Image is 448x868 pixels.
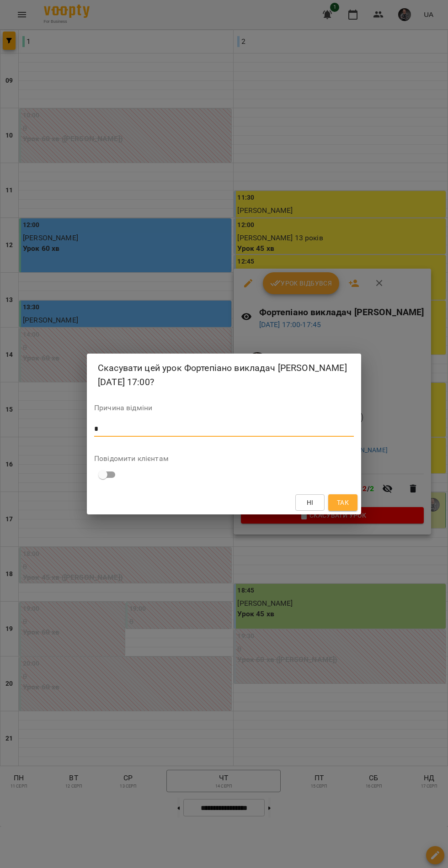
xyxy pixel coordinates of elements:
span: Так [337,497,349,508]
span: Ні [307,497,314,508]
button: Так [328,494,357,511]
h2: Скасувати цей урок Фортепіано викладач [PERSON_NAME] [DATE] 17:00? [98,361,350,390]
label: Повідомити клієнтам [94,455,354,462]
label: Причина відміни [94,404,354,412]
button: Ні [295,494,325,511]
